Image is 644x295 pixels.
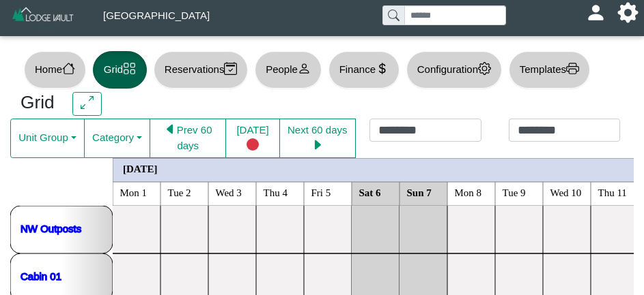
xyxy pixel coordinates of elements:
[550,187,582,198] text: Wed 10
[503,187,526,198] text: Tue 9
[509,119,621,142] input: Check out
[369,119,481,142] input: Check in
[72,92,102,117] button: arrows angle expand
[123,62,136,75] svg: grid
[24,51,86,89] button: Homehouse
[224,62,237,75] svg: calendar2 check
[264,187,288,198] text: Thu 4
[279,119,356,158] button: Next 60 dayscaret right fill
[311,187,331,198] text: Fri 5
[20,223,81,234] a: NW Outposts
[123,164,158,174] text: [DATE]
[62,62,75,75] svg: house
[225,119,279,158] button: [DATE]circle fill
[591,7,601,18] svg: person fill
[20,92,52,114] h3: Grid
[120,187,148,198] text: Mon 1
[455,187,482,198] text: Mon 8
[93,51,147,89] button: Gridgrid
[359,187,382,198] text: Sat 6
[298,62,311,75] svg: person
[20,270,61,282] a: Cabin 01
[623,7,633,18] svg: gear fill
[388,10,399,20] svg: search
[164,123,177,136] svg: caret left fill
[10,119,85,158] button: Unit Group
[154,51,248,89] button: Reservationscalendar2 check
[84,119,150,158] button: Category
[311,138,324,151] svg: caret right fill
[406,51,502,89] button: Configurationgear
[509,51,590,89] button: Templatesprinter
[11,5,76,29] img: Z
[407,187,432,198] text: Sun 7
[328,51,400,89] button: Financecurrency dollar
[216,187,242,198] text: Wed 3
[247,138,260,151] svg: circle fill
[168,187,191,198] text: Tue 2
[81,96,94,109] svg: arrows angle expand
[566,62,579,75] svg: printer
[478,62,491,75] svg: gear
[150,119,226,158] button: caret left fillPrev 60 days
[598,187,627,198] text: Thu 11
[376,62,389,75] svg: currency dollar
[255,51,321,89] button: Peopleperson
